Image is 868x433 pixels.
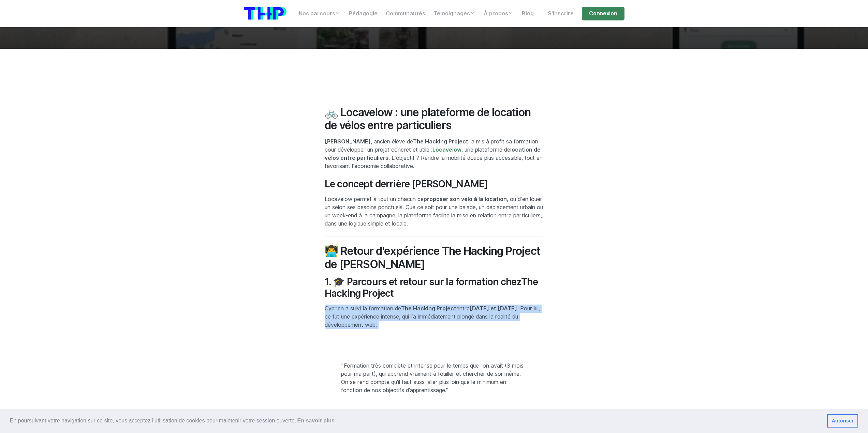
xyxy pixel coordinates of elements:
[325,138,543,170] p: , ancien élève de , a mis à profit sa formation pour développer un projet concret et utile : , un...
[341,362,527,395] p: "Formation très complète et intense pour le temps que l'on avait (3 mois pour ma part), qui appre...
[382,7,429,20] a: Communautés
[325,195,543,228] p: Locavelow permet à tout un chacun de , ou d’en louer un selon ses besoins ponctuels. Que ce soit ...
[325,276,543,299] h3: 1. 🎓 Parcours et retour sur la formation chez
[10,416,822,426] span: En poursuivant votre navigation sur ce site, vous acceptez l’utilisation de cookies pour mainteni...
[325,305,543,329] p: Cyprien a suivi la formation de entre . Pour lui, ce fut une expérience intense, qui l’a immédiat...
[244,7,286,20] img: logo
[582,7,624,20] a: Connexion
[325,138,371,145] strong: [PERSON_NAME]
[325,146,541,161] strong: location de vélos entre particuliers
[518,7,538,20] a: Blog
[401,305,456,312] strong: The Hacking Project
[827,414,858,428] a: dismiss cookie message
[413,138,468,145] strong: The Hacking Project
[296,416,336,426] a: learn more about cookies
[325,276,538,299] strong: The Hacking Project
[544,7,578,20] a: S'inscrire
[480,7,518,20] a: À propos
[325,179,543,190] h3: Le concept derrière [PERSON_NAME]
[432,146,461,153] a: Locavelow
[345,7,382,20] a: Pédagogie
[429,7,480,20] a: Témoignages
[424,196,507,202] strong: proposer son vélo à la location
[295,7,345,20] a: Nos parcours
[325,106,543,132] h2: 🚲 Locavelow : une plateforme de location de vélos entre particuliers
[325,245,543,271] h2: 👨‍💻 Retour d'expérience The Hacking Project de [PERSON_NAME]
[470,305,517,312] strong: [DATE] et [DATE]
